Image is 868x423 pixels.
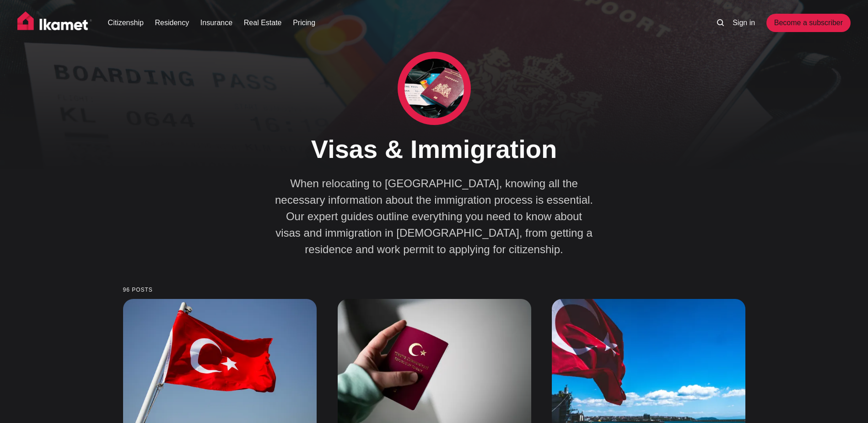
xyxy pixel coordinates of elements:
a: Citizenship [108,17,144,28]
h1: Visas & Immigration [265,134,604,164]
small: 96 posts [123,287,745,293]
a: Sign in [733,17,755,28]
a: Pricing [293,17,315,28]
a: Residency [155,17,189,28]
a: Real Estate [244,17,282,28]
a: Become a subscriber [766,14,851,32]
img: Visas & Immigration [404,59,464,118]
p: When relocating to [GEOGRAPHIC_DATA], knowing all the necessary information about the immigration... [274,175,594,258]
img: Ikamet home [17,11,92,34]
a: Insurance [200,17,232,28]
